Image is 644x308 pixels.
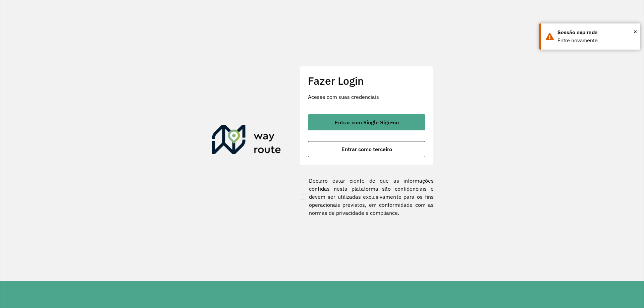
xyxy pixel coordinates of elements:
img: Roteirizador AmbevTech [212,125,281,157]
span: Entrar com Single Sign-on [335,120,399,125]
span: × [634,26,637,37]
h2: Fazer Login [308,74,425,87]
button: button [308,141,425,157]
div: Entre novamente [557,37,635,45]
label: Declaro estar ciente de que as informações contidas nesta plataforma são confidenciais e devem se... [300,177,434,217]
div: Sessão expirada [557,28,635,37]
p: Acesse com suas credenciais [308,93,425,101]
button: Close [634,26,637,37]
button: button [308,114,425,130]
span: Entrar como terceiro [341,146,392,152]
